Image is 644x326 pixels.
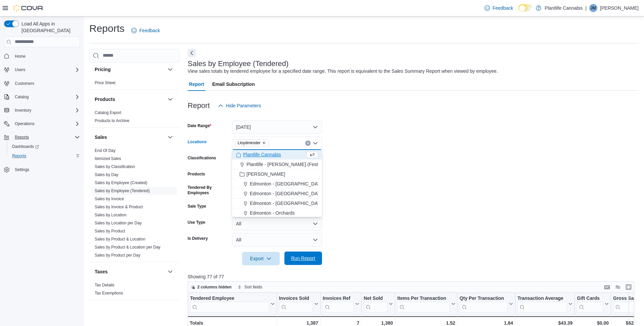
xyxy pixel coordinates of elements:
div: Sales [89,147,180,262]
button: Reports [12,133,32,141]
span: Settings [15,167,29,172]
span: Users [12,66,80,74]
button: Taxes [166,268,174,276]
button: Clear input [305,141,311,146]
span: Reports [15,134,29,140]
span: 2 columns hidden [197,284,232,290]
a: Home [12,52,28,60]
div: Taxes [89,281,180,300]
a: Sales by Employee (Created) [95,180,147,185]
span: Reports [9,152,80,160]
span: Tax Exemptions [95,290,123,296]
span: Catalog Export [95,110,121,115]
span: Load All Apps in [GEOGRAPHIC_DATA] [19,20,80,34]
div: Net Sold [364,295,387,312]
div: Gross Sales [613,295,644,302]
button: Gift Cards [577,295,609,312]
div: Gift Card Sales [577,295,603,312]
span: Edmonton - Orchards [250,210,295,216]
button: Hide Parameters [215,99,264,112]
span: Dashboards [12,144,39,149]
button: Settings [1,165,83,174]
button: Qty Per Transaction [460,295,513,312]
a: Settings [12,166,32,174]
img: Cova [13,5,44,11]
a: Sales by Product & Location [95,237,145,241]
div: View sales totals by tendered employee for a specified date range. This report is equivalent to t... [188,68,498,75]
button: Edmonton - [GEOGRAPHIC_DATA] [232,189,322,199]
button: Run Report [284,252,322,265]
button: Sales [95,134,165,141]
span: Lloydminster [238,140,261,146]
h3: Taxes [95,268,108,275]
span: Inventory [15,108,31,113]
span: Edmonton - [GEOGRAPHIC_DATA] [250,200,324,207]
label: Is Delivery [188,236,208,241]
a: Products to Archive [95,118,129,123]
button: Operations [12,120,37,128]
span: Sales by Classification [95,164,135,169]
button: Pricing [166,65,174,73]
div: Products [89,109,180,127]
a: Dashboards [7,142,83,151]
div: Gift Cards [577,295,603,302]
a: Tax Exemptions [95,291,123,295]
button: 2 columns hidden [188,283,234,291]
a: Feedback [482,1,516,15]
button: Keyboard shortcuts [603,283,611,291]
button: Edmonton - [GEOGRAPHIC_DATA] [232,179,322,189]
button: Sort fields [235,283,265,291]
span: Report [189,77,204,91]
button: Display options [614,283,622,291]
button: Products [95,96,165,103]
button: Inventory [12,106,34,114]
button: Catalog [1,92,83,102]
span: Sales by Product & Location [95,236,145,242]
div: Invoices Ref [323,295,354,302]
label: Tendered By Employees [188,185,229,196]
span: Reports [12,133,80,141]
label: Products [188,171,205,177]
span: End Of Day [95,148,116,153]
button: Users [12,66,28,74]
button: Invoices Ref [323,295,359,312]
button: Enter fullscreen [625,283,633,291]
button: Sales [166,133,174,141]
button: All [232,217,322,230]
a: Sales by Day [95,172,119,177]
button: [DATE] [232,120,322,134]
label: Date Range [188,123,212,128]
span: Hide Parameters [226,102,261,109]
div: Invoices Ref [323,295,354,312]
button: Remove Lloydminster from selection in this group [262,141,266,145]
span: Products to Archive [95,118,129,123]
span: Edmonton - [GEOGRAPHIC_DATA] [250,190,324,197]
button: Export [242,252,280,265]
a: Sales by Invoice [95,197,124,201]
label: Classifications [188,155,216,161]
span: Sales by Product [95,228,125,234]
a: Sales by Classification [95,164,135,169]
a: Reports [9,152,29,160]
span: Customers [12,79,80,88]
p: Plantlife Cannabis [545,4,583,12]
span: Users [15,67,25,72]
span: Sales by Product per Day [95,253,140,258]
button: Next [188,49,196,57]
h3: Report [188,102,210,110]
span: Tax Details [95,282,114,288]
div: Pricing [89,79,180,90]
a: End Of Day [95,148,116,153]
span: Email Subscription [212,77,255,91]
button: Inventory [1,106,83,115]
a: Dashboards [9,143,42,151]
span: Plantlife Cannabis [243,151,281,158]
span: Operations [15,121,35,126]
div: Net Sold [364,295,387,302]
label: Use Type [188,220,205,225]
label: Locations [188,139,207,145]
h3: Products [95,96,115,103]
div: Tendered Employee [190,295,269,302]
span: Lloydminster [235,139,269,147]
